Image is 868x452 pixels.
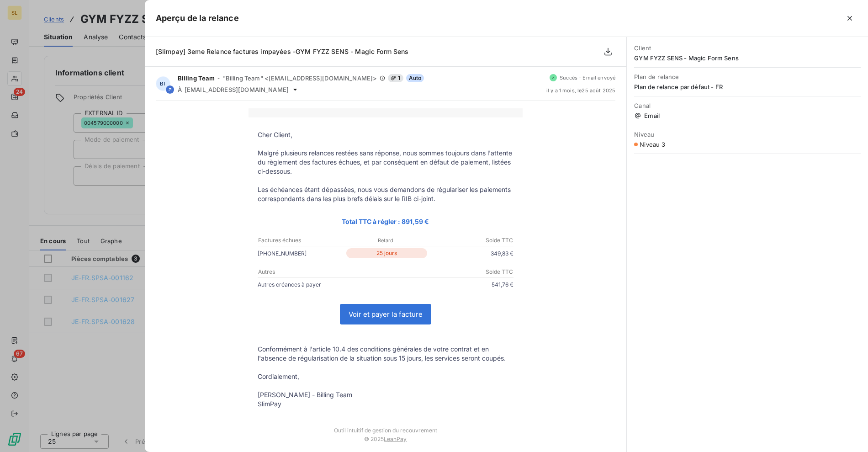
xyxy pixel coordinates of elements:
td: © 2025 [249,434,523,452]
p: Cordialement, [258,372,513,381]
p: Solde TTC [429,236,513,245]
p: Retard [344,236,428,245]
span: il y a 1 mois , le 25 août 2025 [546,88,615,93]
p: Total TTC à régler : 891,59 € [258,216,513,227]
p: Cher Client, [258,130,513,139]
p: 349,83 € [429,249,513,258]
p: [PHONE_NUMBER] [258,249,344,258]
span: Plan de relance [634,73,861,80]
td: Outil intuitif de gestion du recouvrement [249,418,523,434]
span: Email [634,112,861,119]
span: Niveau 3 [640,141,665,148]
p: Conformément à l'article 10.4 des conditions générales de votre contrat et en l'absence de régula... [258,345,513,363]
p: Factures échues [258,236,343,245]
a: LeanPay [384,436,407,442]
span: [Slimpay] 3eme Relance factures impayées -GYM FYZZ SENS - Magic Form Sens [156,48,409,55]
span: Plan de relance par défaut - FR [634,83,861,90]
a: Voir et payer la facture [340,304,431,324]
span: Succès - Email envoyé [560,75,615,80]
iframe: Intercom live chat [837,421,859,443]
span: À [178,86,182,93]
span: Auto [406,74,424,82]
p: 25 jours [346,248,427,258]
p: [PERSON_NAME] - Billing Team [258,390,513,399]
span: Canal [634,102,861,109]
p: Malgré plusieurs relances restées sans réponse, nous sommes toujours dans l'attente du règlement ... [258,149,513,176]
span: 1 [388,74,403,82]
span: Niveau [634,131,861,138]
span: [EMAIL_ADDRESS][DOMAIN_NAME] [185,86,289,93]
span: Billing Team [178,74,215,82]
p: SlimPay [258,399,513,409]
p: Autres [258,268,385,276]
h5: Aperçu de la relance [156,12,239,25]
p: Les échéances étant dépassées, nous vous demandons de régulariser les paiements correspondants da... [258,185,513,203]
span: - [217,75,220,81]
p: Solde TTC [386,268,513,276]
p: Autres créances à payer [258,280,386,289]
span: "Billing Team" <[EMAIL_ADDRESS][DOMAIN_NAME]> [223,74,377,82]
div: BT [156,76,170,91]
span: Client [634,44,861,52]
p: 541,76 € [386,280,513,289]
span: GYM FYZZ SENS - Magic Form Sens [634,54,861,62]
